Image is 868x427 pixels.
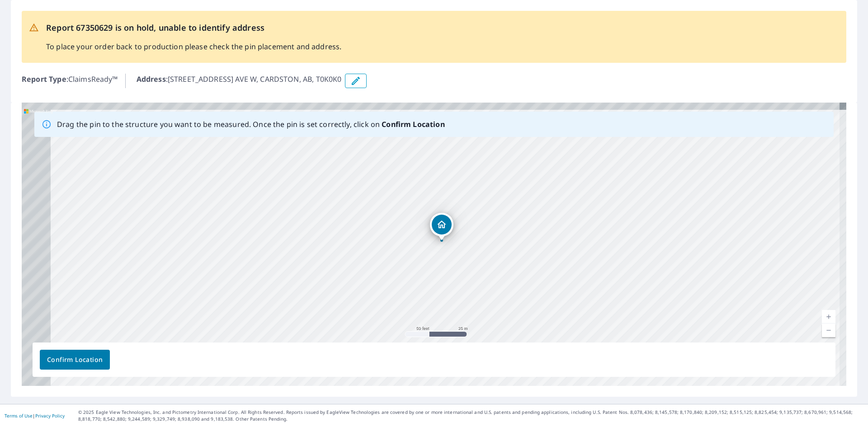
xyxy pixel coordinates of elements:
[137,74,342,88] p: : [STREET_ADDRESS] AVE W, CARDSTON, AB, T0K0K0
[382,119,444,129] b: Confirm Location
[46,41,341,52] p: To place your order back to production please check the pin placement and address.
[5,413,33,419] a: Terms of Use
[22,74,118,88] p: : ClaimsReady™
[47,354,103,366] span: Confirm Location
[430,213,453,241] div: Dropped pin, building 1, Residential property, 3946 AV. AVE W CARDSTON, AB T0K0K0
[46,22,341,34] p: Report 67350629 is on hold, unable to identify address
[57,119,445,130] p: Drag the pin to the structure you want to be measured. Once the pin is set correctly, click on
[822,310,835,324] a: Current Level 19, Zoom In
[40,350,110,370] button: Confirm Location
[78,409,863,422] p: © 2025 Eagle View Technologies, Inc. and Pictometry International Corp. All Rights Reserved. Repo...
[35,413,65,419] a: Privacy Policy
[5,413,65,418] p: |
[137,74,166,84] b: Address
[822,324,835,337] a: Current Level 19, Zoom Out
[22,74,66,84] b: Report Type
